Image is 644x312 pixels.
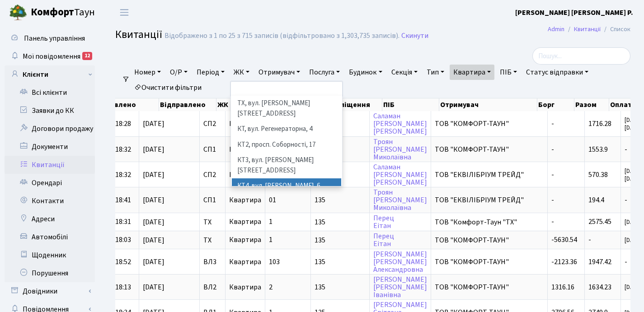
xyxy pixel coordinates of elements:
span: - [551,144,554,154]
span: 1716.28 [588,119,611,129]
span: [DATE] [143,196,196,204]
span: -5630.54 [551,235,577,245]
nav: breadcrumb [534,20,644,39]
span: СП1 [203,196,221,204]
a: Послуга [306,65,343,80]
a: Номер [131,65,165,80]
a: Всі клієнти [5,84,95,102]
span: СП1 [203,146,221,153]
span: 135 [315,219,366,226]
span: Квартира [229,217,261,227]
a: Мої повідомлення12 [5,47,95,65]
span: - [588,235,591,245]
span: Таун [31,5,95,20]
a: Клієнти [5,65,95,84]
span: ТОВ "КОМФОРТ-ТАУН" [435,284,544,291]
a: Період [193,65,228,80]
span: - [551,217,554,227]
span: СП2 [203,171,221,178]
a: Квитанції [574,24,601,34]
span: Квартира [229,195,261,205]
a: Скинути [401,32,428,40]
a: Секція [388,65,421,80]
a: [PERSON_NAME] [PERSON_NAME] Р. [515,7,633,18]
span: - [551,195,554,205]
span: 1 [269,217,273,227]
li: КТ3, вул. [PERSON_NAME][STREET_ADDRESS] [232,153,341,178]
span: [DATE] [143,284,196,291]
th: Оновлено [99,98,159,111]
li: ТХ, вул. [PERSON_NAME][STREET_ADDRESS] [232,96,341,121]
span: ТХ [203,219,221,226]
a: Заявки до КК [5,102,95,120]
li: КТ2, просп. Соборності, 17 [232,137,341,153]
a: О/Р [166,65,191,80]
span: Квитанції [115,27,162,42]
span: 2 [269,282,273,292]
span: 1 [269,235,273,245]
a: Троян[PERSON_NAME]Миколаївна [373,187,427,213]
span: ТОВ "ЕКВІЛІБРІУМ ТРЕЙД" [435,196,544,204]
a: [PERSON_NAME][PERSON_NAME]Александровна [373,249,427,275]
span: Квартира [229,144,261,154]
a: Адреси [5,210,95,228]
span: 135 [315,237,366,244]
span: 2575.45 [588,217,611,227]
span: [DATE] [143,171,196,178]
a: Щоденник [5,246,95,264]
span: Мої повідомлення [23,51,80,61]
div: Відображено з 1 по 25 з 715 записів (відфільтровано з 1,303,735 записів). [165,32,400,40]
th: ЖК [216,98,243,111]
span: ТОВ "КОМФОРТ-ТАУН" [435,146,544,153]
a: ПерецЕітан [373,231,394,249]
a: Тип [423,65,448,80]
span: 135 [315,196,366,204]
a: Саламан[PERSON_NAME][PERSON_NAME] [373,162,427,187]
b: [PERSON_NAME] [PERSON_NAME] Р. [515,8,633,18]
span: 570.38 [588,170,608,180]
img: logo.png [9,4,27,22]
a: ЖК [230,65,253,80]
span: [DATE] [143,120,196,127]
span: 1947.42 [588,257,611,267]
li: КТ4, вул. [PERSON_NAME], 6 [232,178,341,194]
span: - [551,170,554,180]
span: 1553.9 [588,144,608,154]
a: Статус відправки [522,65,592,80]
a: Будинок [345,65,385,80]
span: ВЛ2 [203,284,221,291]
a: Договори продажу [5,120,95,138]
a: Автомобілі [5,228,95,246]
span: ТОВ "КОМФОРТ-ТАУН" [435,120,544,127]
span: Панель управління [24,33,85,43]
a: Квитанції [5,156,95,174]
th: Борг [537,98,574,111]
a: Очистити фільтри [131,80,205,95]
span: ТОВ "Комфорт-Таун "ТХ" [435,219,544,226]
span: 135 [315,284,366,291]
li: КТ, вул. Регенераторна, 4 [232,121,341,137]
b: Комфорт [31,5,74,19]
span: Квартира [229,257,261,267]
a: Admin [548,24,564,34]
a: [PERSON_NAME][PERSON_NAME]Іванівна [373,275,427,300]
a: Контакти [5,192,95,210]
th: Разом [574,98,610,111]
a: Довідники [5,282,95,300]
span: ТОВ "КОМФОРТ-ТАУН" [435,237,544,244]
span: [DATE] [143,219,196,226]
span: -2123.36 [551,257,577,267]
span: СП2 [203,120,221,127]
a: Панель управління [5,29,95,47]
li: Список [601,24,630,34]
span: 135 [315,258,366,265]
a: Орендарі [5,174,95,192]
span: 103 [269,257,280,267]
a: ПІБ [496,65,521,80]
span: [DATE] [143,237,196,244]
span: 01 [269,195,276,205]
span: [DATE] [143,146,196,153]
span: ТОВ "КОМФОРТ-ТАУН" [435,258,544,265]
span: Квартира [229,282,261,292]
button: Переключити навігацію [113,5,136,20]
